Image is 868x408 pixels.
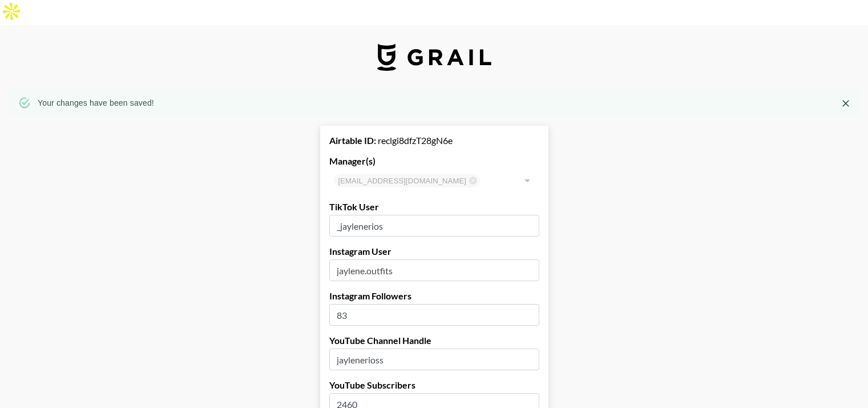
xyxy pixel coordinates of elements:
[329,335,539,346] label: YouTube Channel Handle
[38,93,154,113] div: Your changes have been saved!
[837,95,854,112] button: Close
[329,290,539,302] label: Instagram Followers
[329,155,539,167] label: Manager(s)
[329,135,539,146] div: reclgi8dfzT28gN6e
[329,379,539,391] label: YouTube Subscribers
[329,246,539,257] label: Instagram User
[329,135,376,146] strong: Airtable ID:
[329,201,539,213] label: TikTok User
[377,43,491,71] img: Grail Talent Logo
